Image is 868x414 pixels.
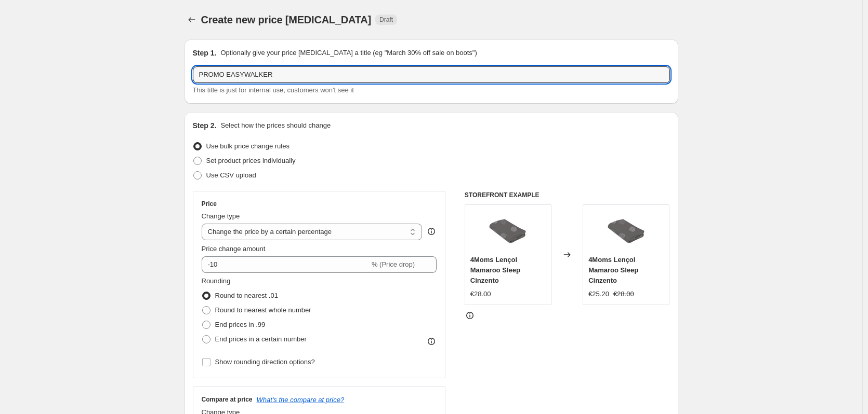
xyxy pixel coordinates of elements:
[206,142,290,150] span: Use bulk price change rules
[215,321,266,328] span: End prices in .99
[613,289,634,299] strike: €28.00
[215,306,311,314] span: Round to nearest whole number
[185,12,199,27] button: Price change jobs
[588,289,609,299] div: €25.20
[202,256,370,273] input: -15
[465,191,670,199] h6: STOREFRONT EXAMPLE
[215,358,315,366] span: Show rounding direction options?
[606,210,647,252] img: c5db7a55eb9b22cc4b0457edede21410_80x.png
[202,212,240,220] span: Change type
[487,210,529,252] img: c5db7a55eb9b22cc4b0457edede21410_80x.png
[206,171,256,179] span: Use CSV upload
[379,16,393,24] span: Draft
[220,120,331,131] p: Select how the prices should change
[470,256,520,284] span: 4Moms Lençol Mamaroo Sleep Cinzento
[202,200,217,208] h3: Price
[193,48,217,58] h2: Step 1.
[193,86,354,94] span: This title is just for internal use, customers won't see it
[193,120,217,131] h2: Step 2.
[220,48,477,58] p: Optionally give your price [MEDICAL_DATA] a title (eg "March 30% off sale on boots")
[215,335,307,343] span: End prices in a certain number
[426,226,437,237] div: help
[588,256,638,284] span: 4Moms Lençol Mamaroo Sleep Cinzento
[202,245,266,253] span: Price change amount
[201,14,372,25] span: Create new price [MEDICAL_DATA]
[206,157,296,164] span: Set product prices individually
[470,289,491,299] div: €28.00
[215,292,278,299] span: Round to nearest .01
[193,66,670,83] input: 30% off holiday sale
[202,277,231,285] span: Rounding
[372,260,415,268] span: % (Price drop)
[202,395,253,404] h3: Compare at price
[257,396,345,404] button: What's the compare at price?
